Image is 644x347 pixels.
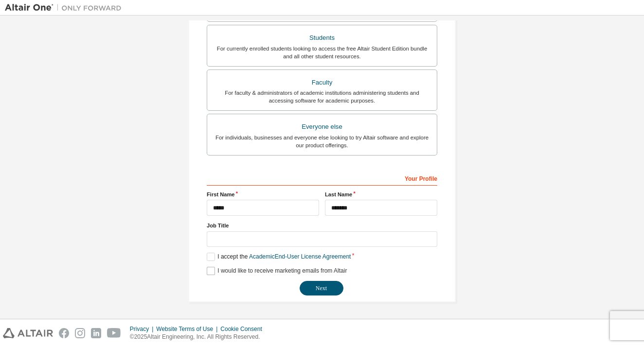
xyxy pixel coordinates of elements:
img: Altair One [5,3,126,13]
img: instagram.svg [75,328,85,338]
div: Faculty [213,76,431,89]
label: I would like to receive marketing emails from Altair [207,267,347,275]
label: Job Title [207,222,437,229]
a: Academic End-User License Agreement [249,253,351,260]
div: Privacy [130,325,156,333]
div: Website Terms of Use [156,325,220,333]
div: Students [213,31,431,45]
button: Next [300,281,343,295]
div: For faculty & administrators of academic institutions administering students and accessing softwa... [213,89,431,104]
label: I accept the [207,253,351,261]
img: linkedin.svg [91,328,101,338]
img: youtube.svg [107,328,121,338]
label: First Name [207,191,319,198]
div: For currently enrolled students looking to access the free Altair Student Edition bundle and all ... [213,45,431,60]
div: For individuals, businesses and everyone else looking to try Altair software and explore our prod... [213,134,431,149]
label: Last Name [325,191,437,198]
p: © 2025 Altair Engineering, Inc. All Rights Reserved. [130,333,268,341]
img: altair_logo.svg [3,328,53,338]
div: Cookie Consent [220,325,268,333]
img: facebook.svg [59,328,69,338]
div: Your Profile [207,170,437,186]
div: Everyone else [213,120,431,134]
